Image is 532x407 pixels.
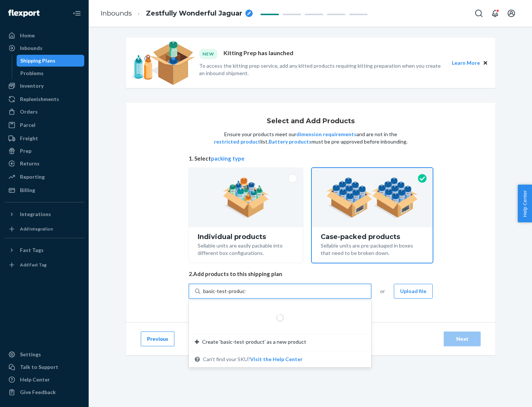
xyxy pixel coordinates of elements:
[20,44,42,52] div: Inbounds
[20,121,35,129] div: Parcel
[20,160,40,167] div: Returns
[198,240,294,257] div: Sellable units are easily packable into different box configurations.
[20,135,38,142] div: Freight
[4,80,84,92] a: Inventory
[189,155,433,162] span: 1. Select
[203,287,246,295] input: Create ‘basic-test-product’ as a new productCan't find your SKU?Visit the Help Center
[20,32,35,39] div: Home
[4,361,84,373] a: Talk to Support
[20,262,47,268] div: Add Fast Tag
[380,287,385,295] span: or
[444,332,481,346] button: Next
[202,338,306,346] span: Create ‘basic-test-product’ as a new product
[4,374,84,386] a: Help Center
[95,3,259,24] ol: breadcrumbs
[4,106,84,118] a: Orders
[20,173,45,181] div: Reporting
[4,42,84,54] a: Inbounds
[4,223,84,235] a: Add Integration
[17,67,85,79] a: Problems
[224,49,293,59] p: Kitting Prep has launched
[199,49,218,59] div: NEW
[450,335,474,343] div: Next
[20,351,41,358] div: Settings
[20,211,51,218] div: Integrations
[4,244,84,256] button: Fast Tags
[141,332,174,346] button: Previous
[321,233,424,240] div: Case-packed products
[189,270,433,278] span: 2. Add products to this shipping plan
[100,9,132,17] a: Inbounds
[4,386,84,398] button: Give Feedback
[223,177,269,218] img: individual-pack.facf35554cb0f1810c75b2bd6df2d64e.png
[504,6,519,21] button: Open account menu
[326,177,418,218] img: case-pack.59cecea509d18c883b923b81aeac6d0b.png
[213,131,408,145] p: Ensure your products meet our and are not in the list. must be pre-approved before inbounding.
[20,376,50,383] div: Help Center
[214,138,260,145] button: restricted product
[69,6,84,21] button: Close Navigation
[452,59,480,67] button: Learn More
[20,70,44,77] div: Problems
[471,6,486,21] button: Open Search Box
[8,10,40,17] img: Flexport logo
[4,132,84,144] a: Freight
[518,185,532,222] button: Help Center
[321,240,424,257] div: Sellable units are pre-packaged in boxes that need to be broken down.
[296,131,357,138] button: dimension requirements
[20,186,35,194] div: Billing
[4,171,84,183] a: Reporting
[20,226,53,232] div: Add Integration
[4,93,84,105] a: Replenishments
[20,82,44,90] div: Inventory
[20,108,38,115] div: Orders
[198,233,294,240] div: Individual products
[250,356,303,363] button: Create ‘basic-test-product’ as a new productCan't find your SKU?
[199,62,445,77] p: To access the kitting prep service, add any kitted products requiring kitting preparation when yo...
[20,57,55,64] div: Shipping Plans
[20,388,56,396] div: Give Feedback
[20,363,58,371] div: Talk to Support
[211,155,245,162] button: packing type
[203,356,303,363] span: Can't find your SKU?
[4,349,84,360] a: Settings
[4,119,84,131] a: Parcel
[4,30,84,41] a: Home
[146,9,242,18] span: Zestfully Wonderful Jaguar
[20,147,31,155] div: Prep
[4,208,84,220] button: Integrations
[17,55,85,67] a: Shipping Plans
[4,145,84,157] a: Prep
[267,118,355,125] h1: Select and Add Products
[20,246,44,254] div: Fast Tags
[4,259,84,271] a: Add Fast Tag
[394,284,433,299] button: Upload file
[4,184,84,196] a: Billing
[4,158,84,169] a: Returns
[269,138,311,145] button: Battery products
[20,95,59,103] div: Replenishments
[481,59,490,67] button: Close
[488,6,502,21] button: Open notifications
